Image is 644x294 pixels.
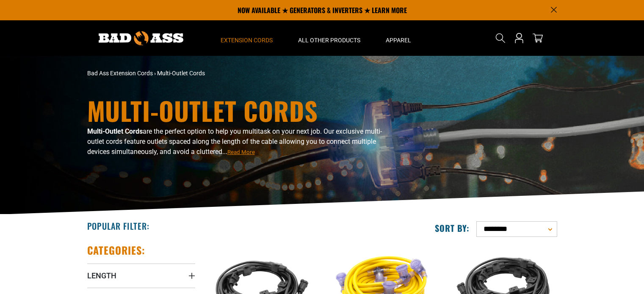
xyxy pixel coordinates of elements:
[494,31,507,45] summary: Search
[87,127,143,135] b: Multi-Outlet Cords
[285,20,373,56] summary: All Other Products
[154,70,156,77] span: ›
[87,264,195,287] summary: Length
[435,223,470,234] label: Sort by:
[208,20,285,56] summary: Extension Cords
[373,20,424,56] summary: Apparel
[87,271,116,280] span: Length
[87,98,396,123] h1: Multi-Outlet Cords
[87,244,146,257] h2: Categories:
[157,70,205,77] span: Multi-Outlet Cords
[87,220,149,231] h2: Popular Filter:
[87,69,396,78] nav: breadcrumbs
[298,36,360,44] span: All Other Products
[87,70,153,77] a: Bad Ass Extension Cords
[87,127,382,156] span: are the perfect option to help you multitask on your next job. Our exclusive multi-outlet cords f...
[99,31,183,45] img: Bad Ass Extension Cords
[386,36,411,44] span: Apparel
[227,149,255,155] span: Read More
[221,36,273,44] span: Extension Cords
